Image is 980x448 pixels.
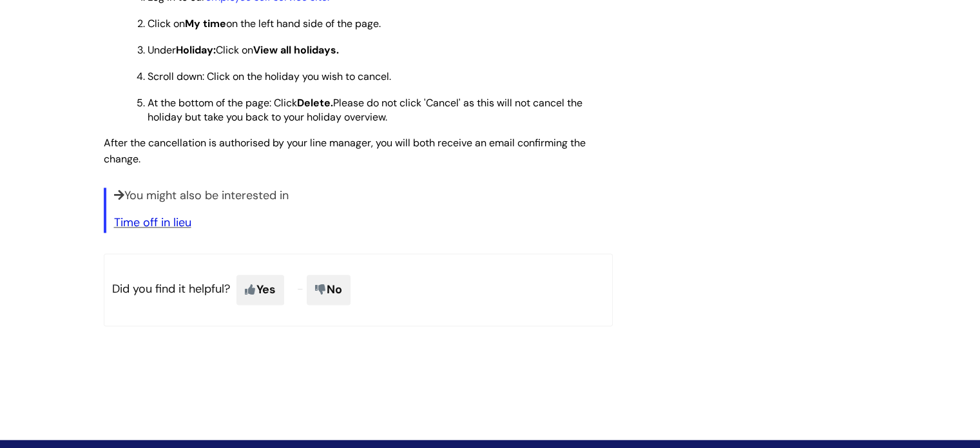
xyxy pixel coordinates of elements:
p: Did you find it helpful? [104,253,613,326]
span: No [307,275,351,304]
span: After the cancellation is authorised by your line manager, you will both receive an email confirm... [104,136,586,166]
strong: My time [185,17,226,30]
span: Click on on the left hand side of the page. [148,17,381,30]
span: Yes [236,275,284,304]
a: Time off in lieu [114,215,191,230]
strong: Delete. [297,96,333,110]
span: Under Click on [148,43,339,57]
span: You might also be interested in [124,188,289,203]
strong: Holiday: [176,43,216,57]
span: At the bottom of the page: Click Please do not click 'Cancel' as this will not cancel the holiday... [148,96,582,124]
strong: View all holidays. [253,43,339,57]
span: Scroll down: Click on the holiday you wish to cancel. [148,70,391,83]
